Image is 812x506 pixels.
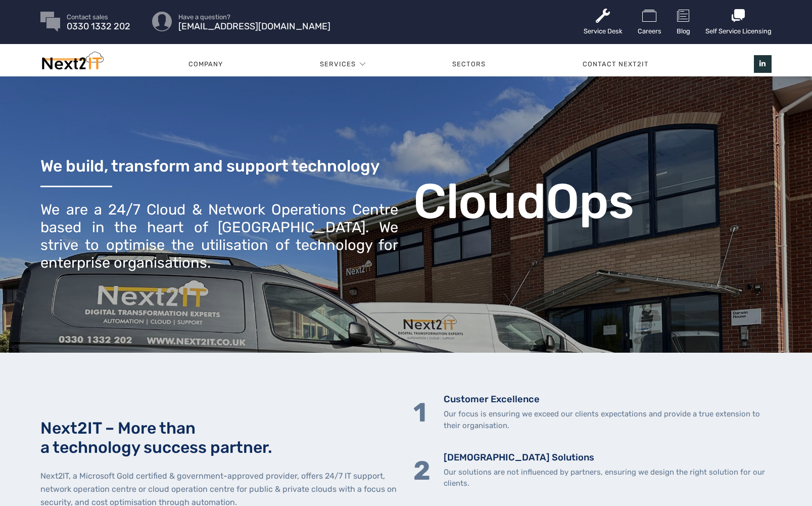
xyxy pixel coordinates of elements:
[444,467,771,489] p: Our solutions are not influenced by partners, ensuring we design the right solution for our clients.
[178,23,330,30] span: [EMAIL_ADDRESS][DOMAIN_NAME]
[444,451,771,464] h5: [DEMOGRAPHIC_DATA] Solutions
[178,14,330,30] a: Have a question? [EMAIL_ADDRESS][DOMAIN_NAME]
[40,157,398,175] h3: We build, transform and support technology
[40,418,398,457] h2: Next2IT – More than a technology success partner.
[40,201,398,271] div: We are a 24/7 Cloud & Network Operations Centre based in the heart of [GEOGRAPHIC_DATA]. We striv...
[40,52,104,74] img: Next2IT
[67,14,130,20] span: Contact sales
[413,173,634,231] b: CloudOps
[444,408,771,431] p: Our focus is ensuring we exceed our clients expectations and provide a true extension to their or...
[67,23,130,30] span: 0330 1332 202
[444,393,771,406] h5: Customer Excellence
[404,49,534,79] a: Sectors
[67,14,130,30] a: Contact sales 0330 1332 202
[178,14,330,20] span: Have a question?
[320,49,356,79] a: Services
[140,49,271,79] a: Company
[534,49,697,79] a: Contact Next2IT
